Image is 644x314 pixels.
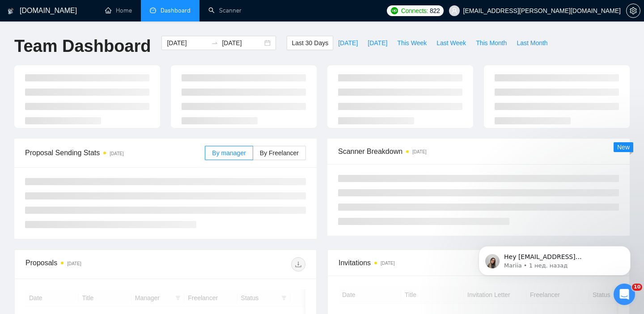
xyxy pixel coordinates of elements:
span: dashboard [150,7,156,13]
button: Last Week [432,36,471,50]
span: swap-right [211,39,218,47]
img: logo [8,4,14,18]
span: By Freelancer [260,149,299,157]
time: [DATE] [67,261,81,266]
button: [DATE] [363,36,392,50]
span: [DATE] [338,38,358,48]
span: This Week [397,38,427,48]
button: This Week [392,36,432,50]
input: Start date [167,38,208,48]
input: End date [222,38,263,48]
span: Scanner Breakdown [338,146,619,157]
span: New [617,144,630,151]
span: Last Week [436,38,466,48]
time: [DATE] [412,149,426,154]
button: Last Month [512,36,552,50]
span: Proposal Sending Stats [25,147,205,158]
span: to [211,39,218,47]
span: 822 [430,6,440,16]
span: Invitations [339,257,619,268]
span: [DATE] [368,38,387,48]
button: setting [626,4,640,18]
span: 10 [632,284,642,291]
span: setting [627,7,640,14]
span: This Month [476,38,507,48]
span: Dashboard [161,7,191,14]
span: user [451,8,458,14]
time: [DATE] [381,261,394,266]
button: This Month [471,36,512,50]
img: upwork-logo.png [391,7,398,14]
time: [DATE] [110,151,123,156]
a: homeHome [105,7,132,14]
button: Last 30 Days [287,36,333,50]
iframe: Intercom live chat [614,284,635,305]
iframe: Intercom notifications сообщение [465,227,644,290]
span: Last 30 Days [292,38,328,48]
span: Connects: [401,6,428,16]
button: [DATE] [333,36,363,50]
h1: Team Dashboard [14,36,151,57]
a: searchScanner [208,7,241,14]
span: By manager [212,149,246,157]
span: Last Month [517,38,547,48]
div: Proposals [25,257,165,272]
a: setting [626,7,640,14]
